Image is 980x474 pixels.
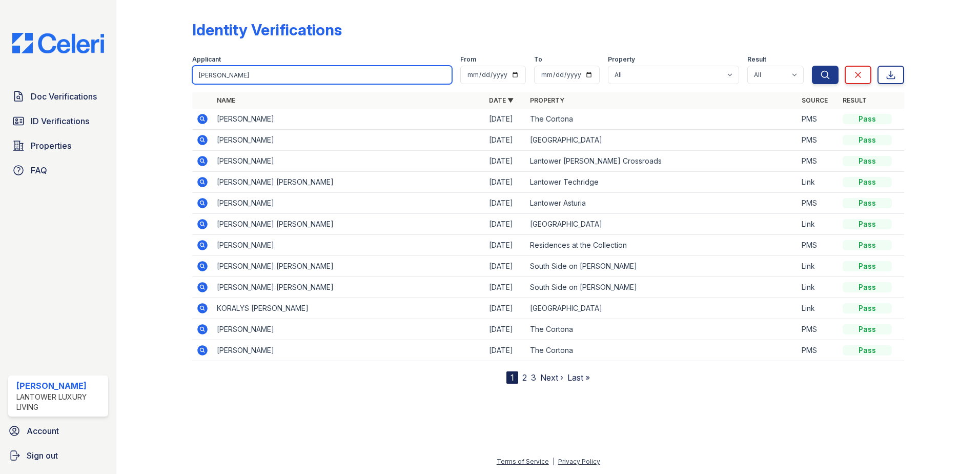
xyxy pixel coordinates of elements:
div: [PERSON_NAME] [16,380,104,392]
td: [GEOGRAPHIC_DATA] [526,214,798,235]
td: [GEOGRAPHIC_DATA] [526,130,798,151]
td: Link [798,298,839,319]
div: Identity Verifications [192,21,342,39]
a: Doc Verifications [8,86,108,107]
td: [DATE] [485,298,526,319]
td: [PERSON_NAME] [213,130,485,151]
a: Account [4,421,112,441]
input: Search by name or phone number [192,66,452,84]
td: Residences at the Collection [526,235,798,256]
a: 3 [531,372,536,383]
span: Properties [31,140,71,152]
td: Link [798,256,839,277]
div: Pass [843,177,892,187]
a: Name [217,96,235,104]
div: Pass [843,303,892,313]
td: PMS [798,235,839,256]
td: PMS [798,319,839,340]
div: Lantower Luxury Living [16,392,104,412]
td: [PERSON_NAME] [213,193,485,214]
td: [PERSON_NAME] [PERSON_NAME] [213,214,485,235]
td: [DATE] [485,277,526,298]
td: [GEOGRAPHIC_DATA] [526,298,798,319]
td: [DATE] [485,340,526,361]
td: [PERSON_NAME] [213,340,485,361]
a: FAQ [8,160,108,181]
td: South Side on [PERSON_NAME] [526,256,798,277]
label: Result [747,55,766,64]
a: Privacy Policy [558,458,600,465]
td: [DATE] [485,151,526,172]
div: Pass [843,114,892,124]
span: Doc Verifications [31,90,97,103]
span: ID Verifications [31,115,89,127]
a: Result [843,96,867,104]
td: [DATE] [485,109,526,130]
div: Pass [843,240,892,250]
td: [PERSON_NAME] [PERSON_NAME] [213,277,485,298]
div: Pass [843,324,892,334]
td: Lantower Techridge [526,172,798,193]
a: Sign out [4,445,112,466]
a: ID Verifications [8,111,108,131]
td: PMS [798,109,839,130]
td: [DATE] [485,193,526,214]
div: Pass [843,135,892,145]
div: Pass [843,156,892,166]
a: Date ▼ [489,96,514,104]
td: [DATE] [485,214,526,235]
div: | [553,458,555,465]
a: 2 [522,372,527,383]
img: CE_Logo_Blue-a8612792a0a2168367f1c8372b55b34899dd931a85d93a1a3d3e32e68fde9ad4.png [4,33,112,53]
label: Property [608,55,635,64]
div: Pass [843,261,892,271]
td: [PERSON_NAME] [213,235,485,256]
a: Terms of Service [497,458,549,465]
div: Pass [843,198,892,208]
td: Lantower [PERSON_NAME] Crossroads [526,151,798,172]
td: [PERSON_NAME] [213,109,485,130]
td: [PERSON_NAME] [PERSON_NAME] [213,256,485,277]
td: PMS [798,151,839,172]
td: South Side on [PERSON_NAME] [526,277,798,298]
label: Applicant [192,55,221,64]
td: KORALYS [PERSON_NAME] [213,298,485,319]
td: [DATE] [485,172,526,193]
td: Link [798,277,839,298]
td: The Cortona [526,340,798,361]
td: [PERSON_NAME] [213,151,485,172]
td: [DATE] [485,130,526,151]
a: Next › [540,372,563,383]
td: [DATE] [485,235,526,256]
a: Last » [567,372,590,383]
div: Pass [843,219,892,229]
td: The Cortona [526,319,798,340]
span: FAQ [31,164,47,176]
td: PMS [798,193,839,214]
td: PMS [798,340,839,361]
a: Source [802,96,828,104]
td: [PERSON_NAME] [PERSON_NAME] [213,172,485,193]
td: PMS [798,130,839,151]
label: From [460,55,476,64]
label: To [534,55,542,64]
td: The Cortona [526,109,798,130]
td: Link [798,214,839,235]
td: Link [798,172,839,193]
div: Pass [843,345,892,355]
span: Sign out [27,449,58,462]
span: Account [27,425,59,437]
td: [PERSON_NAME] [213,319,485,340]
a: Property [530,96,564,104]
div: Pass [843,282,892,292]
a: Properties [8,135,108,156]
div: 1 [506,371,518,384]
td: [DATE] [485,256,526,277]
td: Lantower Asturia [526,193,798,214]
td: [DATE] [485,319,526,340]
